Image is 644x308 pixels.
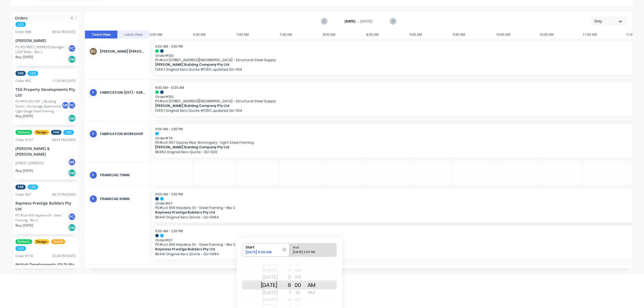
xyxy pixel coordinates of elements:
div: 03:40 PM [DATE] [52,254,76,258]
div: [STREET_ADDRESS] [15,161,44,166]
span: 6:00 AM - 2:30 PM [155,192,183,196]
div: 4 [278,267,291,274]
span: Req. [DATE] [15,168,33,173]
div: 11:00 AM [583,31,626,39]
div: PO #PO-007-001 | Building Seven - Anchorage Apartments - Light Gauge Steel Framing [15,99,63,114]
div: [PERSON_NAME] [15,38,76,43]
div: 57 [291,263,305,267]
div: F [89,171,97,179]
div: [DATE] 6:00 AM [244,250,283,256]
div: [PERSON_NAME] [PERSON_NAME] [100,49,145,54]
span: Req. [DATE] [15,114,33,119]
div: FABRICATION (EXT) - GUERILLA [100,90,145,95]
div: 08:54 AM [DATE] [52,30,76,34]
div: Day [595,18,619,24]
div: PM [305,289,318,297]
div: 58 [291,267,305,274]
span: Delivery [15,239,32,244]
div: 7:30 AM [280,31,323,39]
div: Order # 107 [15,137,33,142]
span: LGS [15,22,26,27]
div: 8 [278,296,291,303]
div: 5 [278,273,291,281]
div: 6:30 AM [193,31,236,39]
div: F [89,130,97,138]
span: FAB [51,130,61,135]
div: 00 [291,280,305,290]
span: LGS [63,130,74,135]
div: [DATE] [261,280,278,290]
div: Del [68,169,76,177]
span: LGS [15,246,26,251]
span: Install [51,239,65,244]
div: End [291,243,330,250]
span: LGS [28,71,38,76]
div: 9 [278,303,291,307]
div: 03 [291,303,305,307]
div: 11:29 AM [DATE] [52,78,76,83]
div: Del [68,114,76,122]
div: 7:00 AM [236,31,280,39]
span: 6:00 AM - 2:30 PM [155,229,183,233]
div: 56 [291,262,305,263]
div: FRAMECAD 70mm [100,173,145,178]
div: PO #[STREET_ADDRESS] Bonogin - LGSF Walls - Rev 2 [15,45,70,54]
div: ME [61,101,70,109]
span: 8:30 AM - 12:30 AM [155,85,184,90]
div: ME [68,158,76,166]
span: Design [34,239,49,244]
div: 6 [278,280,291,290]
span: FAB [15,71,26,76]
div: 8:30 AM [366,31,409,39]
div: Del [68,55,76,63]
div: 9:30 AM [453,31,496,39]
div: AM [305,280,318,290]
div: Raymess Prestige Builders Pty Ltd [15,200,76,212]
div: PO #Lot 956 Haydens St - Steel Framing - Rev 2 [15,213,70,223]
button: Team View [85,31,117,39]
div: FRAMECAD 90mm [100,196,145,201]
div: [DATE] [261,296,278,303]
div: BC [89,47,97,55]
button: Label View [117,31,150,39]
div: [DATE] [261,262,278,263]
span: [DATE] [361,19,373,24]
div: 08:10 PM [DATE] [52,192,76,197]
div: 3 [278,263,291,267]
strong: [DATE] [345,19,356,24]
button: Day [592,17,627,26]
div: Order # 68 [15,30,31,34]
div: Order # 67 [15,192,31,197]
span: Req. [DATE] [15,55,33,60]
span: - [357,18,359,25]
div: [DATE] [261,267,278,274]
div: Order # 118 [15,254,33,258]
div: 01 [291,289,305,297]
div: F [89,89,97,97]
div: TSG Property Developments Pty Ltd [15,87,76,98]
button: Previous page [321,18,328,25]
div: 02 [291,296,305,303]
div: 2 [278,262,291,263]
div: FABRICATION WORKSHOP [100,132,145,136]
span: Req. [DATE] [15,223,33,228]
div: PC [68,213,76,221]
div: [DATE] [261,289,278,297]
span: FAB [15,185,26,189]
div: 8:00 AM [323,31,366,39]
span: LGS [28,185,38,189]
div: [DATE] [261,303,278,307]
div: PC [68,44,76,53]
div: F [89,195,97,203]
div: PC [68,101,76,109]
div: [PERSON_NAME] & [PERSON_NAME] [15,146,76,157]
div: 08:43 PM [DATE] [52,137,76,142]
div: 7 [278,289,291,297]
div: 6:00 AM [150,31,193,39]
div: 9:00 AM [409,31,453,39]
div: [DATE] [261,273,278,281]
button: Next page [390,18,396,25]
div: Start [244,243,283,250]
